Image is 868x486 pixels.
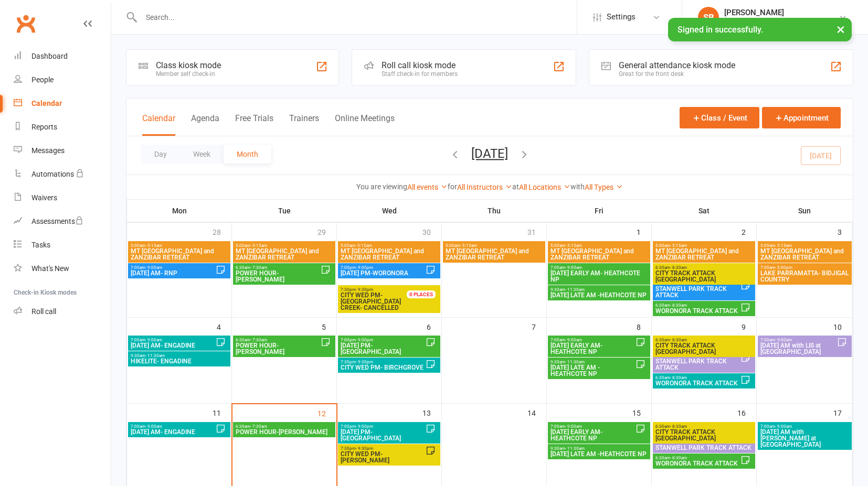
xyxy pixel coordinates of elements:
[585,183,623,191] a: All Types
[655,375,740,380] span: 6:30am
[317,223,336,240] div: 29
[356,265,373,270] span: - 9:00pm
[550,338,636,342] span: 7:00am
[130,429,216,435] span: [DATE] AM- ENGADINE
[760,243,850,248] span: 5:00am
[655,265,753,270] span: 6:30am
[775,338,792,342] span: - 9:00am
[156,60,221,70] div: Class kiosk mode
[427,318,441,335] div: 6
[565,338,582,342] span: - 9:00am
[145,338,162,342] span: - 9:00am
[145,353,165,358] span: - 11:30am
[565,287,585,292] span: - 11:30am
[550,424,636,429] span: 7:00am
[670,265,687,270] span: - 8:30am
[235,270,321,283] span: POWER HOUR-[PERSON_NAME]
[670,338,687,342] span: - 8:30am
[565,446,585,451] span: - 11:30am
[550,342,636,355] span: [DATE] EARLY AM- HEATHCOTE NP
[31,75,54,84] div: People
[565,424,582,429] span: - 9:00am
[652,200,757,222] th: Sat
[655,286,740,298] span: STANWELL PARK TRACK ATTACK
[141,145,180,164] button: Day
[422,223,441,240] div: 30
[775,265,792,270] span: - 5:00pm
[14,68,111,92] a: People
[550,292,648,298] span: [DATE] LATE AM -HEATHCOTE NP
[31,307,56,316] div: Roll call
[355,243,372,248] span: - 5:15am
[356,360,373,364] span: - 9:30pm
[519,183,570,191] a: All Locations
[670,424,687,429] span: - 8:30am
[655,445,753,451] span: STANWELL PARK TRACK ATTACK
[14,257,111,280] a: What's New
[235,113,273,136] button: Free Trials
[340,424,426,429] span: 7:00pm
[130,243,228,248] span: 5:00am
[340,451,426,463] span: CITY WED PM- [PERSON_NAME]
[340,446,426,451] span: 7:30pm
[838,223,852,240] div: 3
[130,424,216,429] span: 7:00am
[742,318,756,335] div: 9
[742,223,756,240] div: 2
[442,200,547,222] th: Thu
[457,183,512,191] a: All Instructors
[550,360,636,364] span: 9:30am
[340,265,426,270] span: 7:00pm
[250,243,267,248] span: - 5:15am
[760,338,837,342] span: 7:00am
[619,70,735,78] div: Great for the front desk
[340,248,438,261] span: MT [GEOGRAPHIC_DATA] and ZANZIBAR RETREAT
[655,429,753,441] span: CITY TRACK ATTACK [GEOGRAPHIC_DATA]
[655,338,753,342] span: 6:30am
[235,265,321,270] span: 6:30am
[833,318,852,335] div: 10
[341,291,401,305] span: CITY WED PM- [GEOGRAPHIC_DATA]
[607,5,636,29] span: Settings
[655,456,740,460] span: 6:30am
[138,10,577,25] input: Search...
[356,182,407,191] strong: You are viewing
[550,429,636,441] span: [DATE] EARLY AM- HEATHCOTE NP
[757,200,853,222] th: Sun
[142,113,175,136] button: Calendar
[130,265,216,270] span: 7:00am
[760,270,850,283] span: LAKE PARRAMATTA- BIDJIGAL COUNTRY
[356,424,373,429] span: - 9:00pm
[637,223,651,240] div: 1
[322,318,336,335] div: 5
[340,364,426,371] span: CITY WED PM- BIRCHGROVE
[760,248,850,261] span: MT [GEOGRAPHIC_DATA] and ZANZIBAR RETREAT
[550,243,648,248] span: 5:00am
[145,265,162,270] span: - 9:00am
[422,404,441,421] div: 13
[14,45,111,68] a: Dashboard
[156,70,221,78] div: Member self check-in
[655,460,740,467] span: WORONORA TRACK ATTACK
[698,7,719,28] div: SB
[655,243,753,248] span: 5:00am
[14,233,111,257] a: Tasks
[760,429,850,448] span: [DATE] AM with [PERSON_NAME] at [GEOGRAPHIC_DATA]
[31,264,69,273] div: What's New
[775,243,792,248] span: - 5:15am
[31,146,65,155] div: Messages
[14,300,111,323] a: Roll call
[180,145,224,164] button: Week
[130,248,228,261] span: MT [GEOGRAPHIC_DATA] and ZANZIBAR RETREAT
[340,287,419,292] span: 7:30pm
[191,113,219,136] button: Agenda
[407,183,448,191] a: All events
[382,70,458,78] div: Staff check-in for members
[14,163,111,186] a: Automations
[670,456,687,460] span: - 8:30am
[31,99,62,107] div: Calendar
[235,243,333,248] span: 5:00am
[250,265,267,270] span: - 7:30am
[570,182,585,191] strong: with
[724,8,839,17] div: [PERSON_NAME]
